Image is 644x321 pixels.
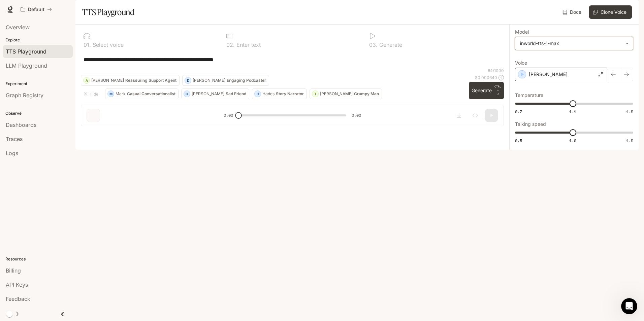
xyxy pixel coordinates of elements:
[354,92,379,96] p: Grumpy Man
[469,82,504,99] button: GenerateCTRL +⏎
[255,88,261,99] div: H
[312,88,318,99] div: T
[569,138,576,143] span: 1.0
[515,30,529,34] p: Model
[310,88,382,99] button: T[PERSON_NAME]Grumpy Man
[475,75,497,80] p: $ 0.000640
[84,75,90,86] div: A
[185,75,191,86] div: D
[569,109,576,114] span: 1.1
[515,93,543,98] p: Temperature
[81,75,180,86] button: A[PERSON_NAME]Reassuring Support Agent
[28,7,44,12] p: Default
[621,298,637,314] iframe: Intercom live chat
[252,88,307,99] button: HHadesStory Narrator
[82,5,134,19] h1: TTS Playground
[91,42,124,47] p: Select voice
[226,42,235,47] p: 0 2 .
[320,92,353,96] p: [PERSON_NAME]
[262,92,275,96] p: Hades
[108,88,114,99] div: M
[84,42,91,47] p: 0 1 .
[488,68,504,73] p: 64 / 1000
[182,75,269,86] button: D[PERSON_NAME]Engaging Podcaster
[181,88,249,99] button: O[PERSON_NAME]Sad Friend
[515,37,633,50] div: inworld-tts-1-max
[127,92,175,96] p: Casual Conversationalist
[515,109,522,114] span: 0.7
[515,138,522,143] span: 0.5
[561,5,584,19] a: Docs
[515,61,527,65] p: Voice
[494,84,501,97] p: ⏎
[184,88,190,99] div: O
[226,92,246,96] p: Sad Friend
[235,42,261,47] p: Enter text
[626,109,633,114] span: 1.5
[589,5,632,19] button: Clone Voice
[91,78,124,82] p: [PERSON_NAME]
[81,88,102,99] button: Hide
[369,42,378,47] p: 0 3 .
[494,84,501,93] p: CTRL +
[626,138,633,143] span: 1.5
[378,42,402,47] p: Generate
[520,40,622,47] div: inworld-tts-1-max
[18,3,55,16] button: All workspaces
[515,122,546,127] p: Talking speed
[193,78,225,82] p: [PERSON_NAME]
[125,78,176,82] p: Reassuring Support Agent
[105,88,179,99] button: MMarkCasual Conversationalist
[529,71,568,78] p: [PERSON_NAME]
[116,92,126,96] p: Mark
[276,92,304,96] p: Story Narrator
[227,78,266,82] p: Engaging Podcaster
[192,92,224,96] p: [PERSON_NAME]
